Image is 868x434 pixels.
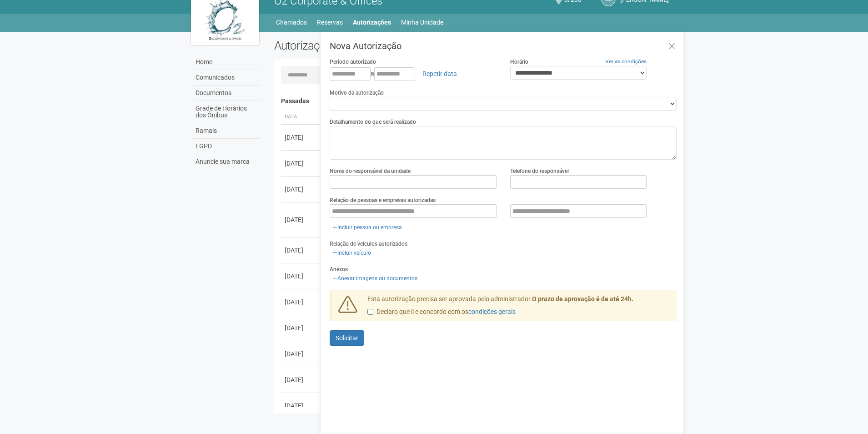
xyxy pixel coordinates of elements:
[330,265,348,273] label: Anexos
[401,16,443,29] a: Minha Unidade
[285,375,318,384] div: [DATE]
[510,58,528,66] label: Horário
[330,41,677,50] h3: Nova Autorização
[285,246,318,255] div: [DATE]
[193,55,261,70] a: Home
[193,86,261,101] a: Documentos
[193,123,261,139] a: Ramais
[532,295,633,303] strong: O prazo de aprovação é de até 24h.
[285,133,318,142] div: [DATE]
[510,167,569,175] label: Telefone do responsável
[285,349,318,358] div: [DATE]
[416,66,463,81] a: Repetir data
[285,272,318,281] div: [DATE]
[281,98,671,105] h4: Passadas
[281,110,322,125] th: Data
[317,16,343,29] a: Reservas
[285,215,318,224] div: [DATE]
[193,139,261,154] a: LGPD
[285,298,318,307] div: [DATE]
[285,323,318,333] div: [DATE]
[330,330,364,346] button: Solicitar
[367,309,373,315] input: Declaro que li e concordo com oscondições gerais
[193,70,261,86] a: Comunicados
[367,308,516,317] label: Declaro que li e concordo com os
[330,89,384,97] label: Motivo da autorização
[274,39,469,52] h2: Autorizações
[276,16,307,29] a: Chamados
[285,159,318,168] div: [DATE]
[285,401,318,410] div: [DATE]
[193,154,261,169] a: Anuncie sua marca
[330,58,376,66] label: Período autorizado
[468,308,516,315] a: condições gerais
[330,167,411,175] label: Nome do responsável da unidade
[330,222,405,232] a: Incluir pessoa ou empresa
[330,196,436,204] label: Relação de pessoas e empresas autorizadas
[605,58,647,65] a: Ver as condições
[330,273,420,283] a: Anexar imagens ou documentos
[330,66,497,81] div: a
[361,295,677,321] div: Esta autorização precisa ser aprovada pelo administrador.
[336,334,358,342] span: Solicitar
[330,118,416,126] label: Detalhamento do que será realizado
[353,16,391,29] a: Autorizações
[330,240,407,248] label: Relação de veículos autorizados
[285,185,318,194] div: [DATE]
[193,101,261,123] a: Grade de Horários dos Ônibus
[330,248,374,258] a: Incluir veículo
